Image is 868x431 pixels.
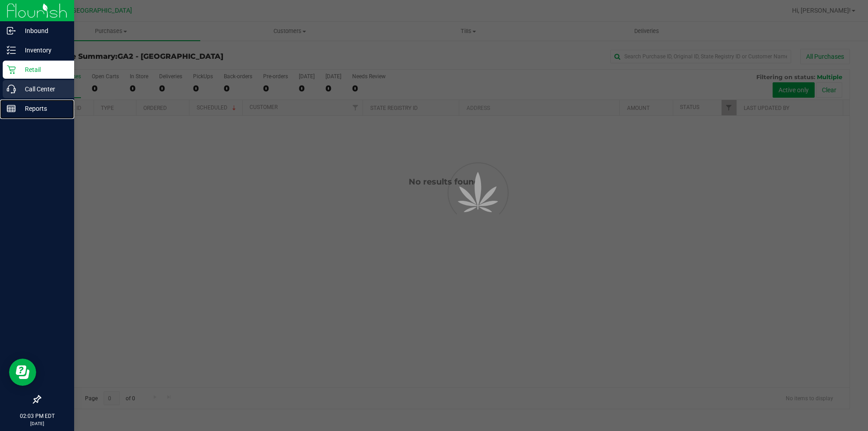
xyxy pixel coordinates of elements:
[7,46,16,55] inline-svg: Inventory
[16,103,70,114] p: Reports
[4,412,70,420] p: 02:03 PM EDT
[16,25,70,36] p: Inbound
[4,420,70,427] p: [DATE]
[16,84,70,95] p: Call Center
[7,26,16,35] inline-svg: Inbound
[7,85,16,94] inline-svg: Call Center
[16,64,70,75] p: Retail
[9,359,36,386] iframe: Resource center
[7,104,16,113] inline-svg: Reports
[7,65,16,74] inline-svg: Retail
[16,45,70,56] p: Inventory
